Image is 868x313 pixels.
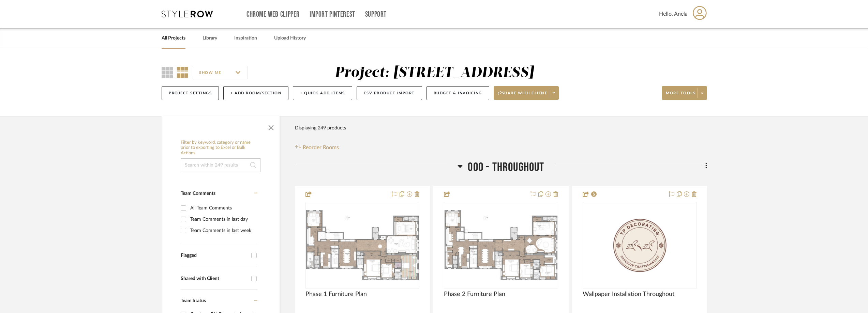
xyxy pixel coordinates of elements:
[498,91,548,101] span: Share with client
[445,210,557,280] img: Phase 2 Furniture Plan
[305,291,367,298] span: Phase 1 Furniture Plan
[310,12,355,17] a: Import Pinterest
[181,298,206,303] span: Team Status
[181,140,260,156] h6: Filter by keyword, category or name prior to exporting to Excel or Bulk Actions
[426,86,489,100] button: Budget & Invoicing
[181,253,248,259] div: Flagged
[293,86,352,100] button: + Quick Add Items
[181,158,260,172] input: Search within 249 results
[602,203,677,288] img: Wallpaper Installation Throughout
[190,203,256,214] div: All Team Comments
[335,66,534,80] div: Project: [STREET_ADDRESS]
[295,143,339,152] button: Reorder Rooms
[264,120,278,133] button: Close
[295,121,346,135] div: Displaying 249 products
[181,276,248,282] div: Shared with Client
[659,10,688,18] span: Hello, Anela
[306,210,419,280] img: Phase 1 Furniture Plan
[190,225,256,236] div: Team Comments in last week
[274,34,306,43] a: Upload History
[494,86,559,100] button: Share with client
[583,291,674,298] span: Wallpaper Installation Throughout
[223,86,288,100] button: + Add Room/Section
[303,143,339,152] span: Reorder Rooms
[162,86,219,100] button: Project Settings
[203,34,217,43] a: Library
[662,86,707,100] button: More tools
[181,191,215,196] span: Team Comments
[468,160,544,175] span: 000 - THROUGHOUT
[357,86,422,100] button: CSV Product Import
[190,214,256,225] div: Team Comments in last day
[246,12,300,17] a: Chrome Web Clipper
[444,291,505,298] span: Phase 2 Furniture Plan
[162,34,185,43] a: All Projects
[666,91,695,101] span: More tools
[234,34,257,43] a: Inspiration
[365,12,387,17] a: Support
